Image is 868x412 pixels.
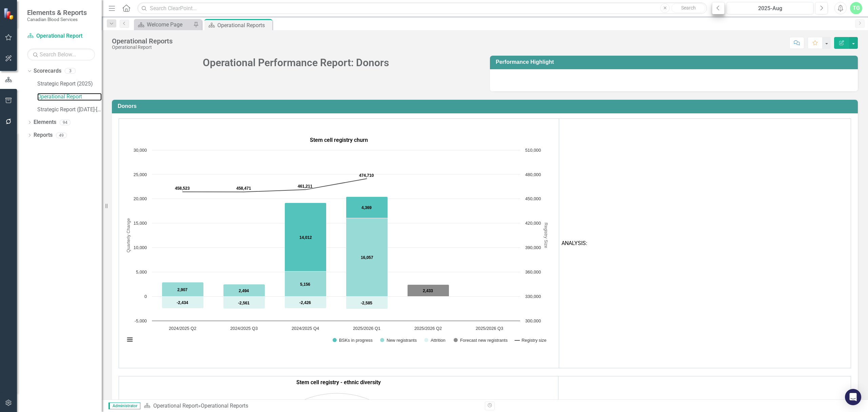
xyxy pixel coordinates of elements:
text: 25,000 [134,172,147,177]
text: -2,434 [177,300,188,305]
button: Show New registrants [380,338,417,343]
path: 2024/2025 Q3, 2,494. New registrants. [223,284,265,297]
div: 49 [56,132,67,138]
a: Elements [34,118,56,126]
h3: Donors [118,103,854,109]
path: 2024/2025 Q3, -2,561. Attrition. [223,297,265,309]
div: Operational Reports [201,402,248,409]
text: 2,907 [177,287,188,292]
div: Operational Report [112,45,173,50]
text: 15,000 [134,221,147,226]
g: New registrants, series 2 of 5. Bar series with 6 bars. Y axis, Quarterly Change. [162,150,490,297]
text: 2,433 [423,288,433,293]
a: Operational Report [153,402,198,409]
path: 2024/2025 Q2, 2,907. New registrants. [162,282,204,297]
span: Administrator [108,402,140,409]
div: Open Intercom Messenger [845,389,861,405]
h3: Performance Highlight [496,59,854,65]
div: Welcome Page [147,20,192,29]
button: Show Registry size [515,338,547,343]
text: 420,000 [525,221,541,226]
text: 10,000 [134,245,147,250]
strong: Stem cell registry - ethnic diversity [296,379,381,386]
input: Search Below... [27,49,95,60]
text: 14,012 [299,235,312,240]
text: 5,000 [136,269,147,275]
path: 2024/2025 Q4, -2,426. Attrition. [285,297,327,308]
text: 461,211 [298,184,313,189]
path: 2024/2025 Q2, -2,434. Attrition. [162,297,204,308]
a: Scorecards [34,67,61,75]
text: 360,000 [525,269,541,275]
text: Quarterly Change [126,218,131,252]
div: 94 [60,119,71,125]
path: 2025/2026 Q1, 4,369. BSKs in progress. [346,197,388,218]
a: Operational Report [27,32,95,40]
div: Operational Reports [112,37,173,45]
span: Search [681,5,696,11]
path: 2025/2026 Q1, 16,057. New registrants. [346,218,388,297]
text: 5,156 [300,282,310,287]
div: 3 [65,68,76,74]
text: 2024/2025 Q3 [230,326,258,331]
text: 458,471 [236,186,251,191]
span: Stem cell registry churn [310,137,368,143]
path: 2025/2026 Q1, -2,585. Attrition. [346,297,388,309]
text: -2,426 [299,300,311,305]
text: 2025/2026 Q2 [414,326,442,331]
text: 20,000 [134,196,147,201]
button: View chart menu, Chart [125,335,135,344]
small: Canadian Blood Services [27,17,87,22]
text: 2025/2026 Q1 [353,326,380,331]
a: Operational Report [37,93,102,101]
text: 2024/2025 Q2 [169,326,196,331]
img: ClearPoint Strategy [3,8,15,20]
text: -5,000 [135,318,147,323]
text: 30,000 [134,148,147,153]
span: Elements & Reports [27,8,87,17]
text: 2024/2025 Q4 [292,326,319,331]
a: Reports [34,131,53,139]
text: 4,369 [361,205,372,210]
text: 510,000 [525,148,541,153]
text: Registry Size [544,223,549,248]
span: ANALYSIS: [561,240,587,246]
text: 0 [144,294,147,299]
text: 330,000 [525,294,541,299]
path: 2024/2025 Q4, 5,156. New registrants. [285,271,327,297]
text: 474,710 [359,173,374,178]
button: Show BSKs in progress [333,338,373,343]
text: 480,000 [525,172,541,177]
a: Welcome Page [136,20,192,29]
a: Strategic Report (2025) [37,80,102,88]
div: Operational Reports [217,21,271,30]
button: Show Attrition [424,338,446,343]
button: TG [850,2,862,14]
button: Show Forecast new registrants [454,338,508,343]
path: 2025/2026 Q2, 2,433. Forecast new registrants. [408,285,449,297]
path: 2024/2025 Q4, 14,012. BSKs in progress. [285,203,327,271]
input: Search ClearPoint... [137,2,707,14]
text: 300,000 [525,318,541,323]
text: 458,523 [175,186,190,191]
text: 450,000 [525,196,541,201]
text: 2,494 [239,288,249,293]
svg: Interactive chart [121,147,553,350]
button: Search [671,3,705,13]
div: » [144,402,480,410]
span: Operational Performance Report: Donors [203,57,389,69]
text: 16,057 [361,255,373,260]
text: -2,585 [361,301,372,305]
div: 2025-Aug [729,4,811,13]
button: 2025-Aug [727,2,813,14]
div: Chart. Highcharts interactive chart. [121,147,556,350]
text: 390,000 [525,245,541,250]
text: 2025/2026 Q3 [476,326,503,331]
a: Strategic Report ([DATE]-[DATE]) (Archive) [37,106,102,114]
text: -2,561 [238,301,250,305]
